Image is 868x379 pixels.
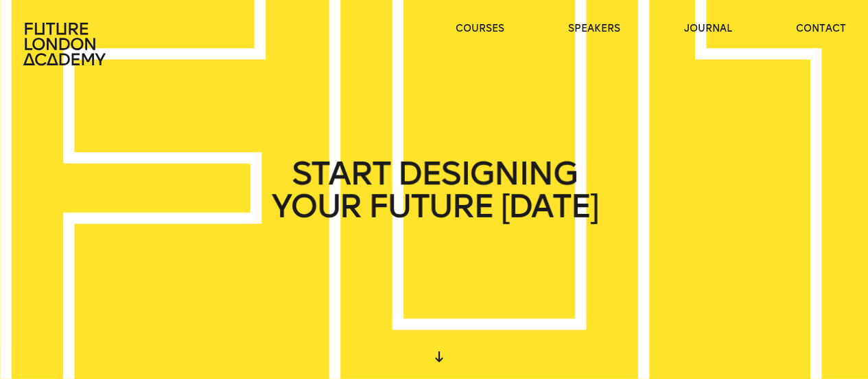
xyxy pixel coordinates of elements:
span: FUTURE [368,190,493,223]
span: [DATE] [500,190,597,223]
span: YOUR [271,190,361,223]
a: courses [456,22,504,36]
span: DESIGNING [397,157,577,190]
span: START [291,157,390,190]
a: contact [796,22,846,36]
a: speakers [568,22,620,36]
a: journal [684,22,732,36]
